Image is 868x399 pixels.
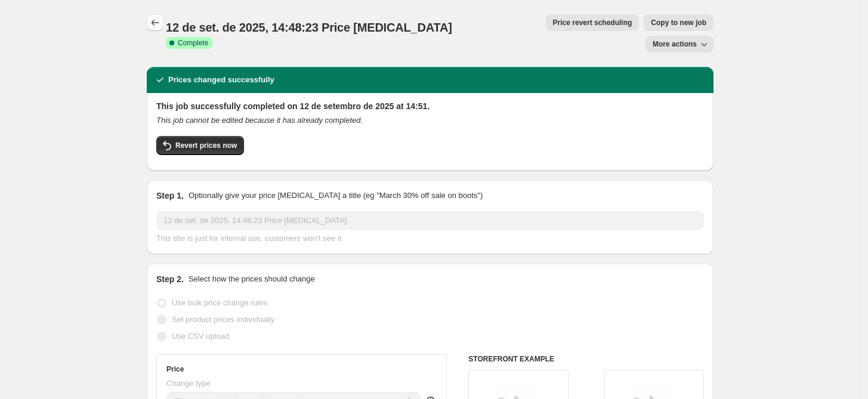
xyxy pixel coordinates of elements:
span: This title is just for internal use, customers won't see it [156,234,341,243]
h3: Price [166,364,184,374]
span: Change type [166,379,211,388]
button: Copy to new job [644,14,713,31]
button: Price revert scheduling [546,14,640,31]
button: Revert prices now [156,136,244,155]
button: More actions [645,36,713,52]
p: Select how the prices should change [189,273,315,285]
span: 12 de set. de 2025, 14:48:23 Price [MEDICAL_DATA] [166,21,452,34]
input: 30% off holiday sale [156,211,704,230]
h2: Prices changed successfully [168,74,274,86]
h6: STOREFRONT EXAMPLE [468,354,704,364]
h2: Step 2. [156,273,184,285]
span: Use bulk price change rules [172,298,267,307]
i: This job cannot be edited because it has already completed. [156,116,363,125]
h2: This job successfully completed on 12 de setembro de 2025 at 14:51. [156,100,704,112]
button: Price change jobs [147,14,163,31]
span: Use CSV upload [172,332,229,341]
span: Set product prices individually [172,315,274,324]
span: Price revert scheduling [553,18,632,27]
span: Complete [178,38,208,48]
p: Optionally give your price [MEDICAL_DATA] a title (eg "March 30% off sale on boots") [189,190,483,202]
span: Revert prices now [175,141,237,150]
span: More actions [653,39,697,49]
h2: Step 1. [156,190,184,202]
span: Copy to new job [651,18,706,27]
